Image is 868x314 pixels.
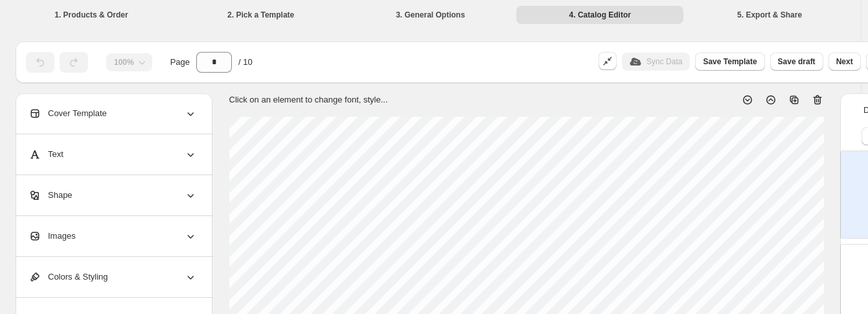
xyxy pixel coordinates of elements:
[170,56,190,69] span: Page
[238,56,253,69] span: / 10
[29,189,73,202] span: Shape
[229,93,388,106] p: Click on an element to change font, style...
[29,230,76,243] span: Images
[836,56,853,67] span: Next
[29,271,108,284] span: Colors & Styling
[695,53,764,71] button: Save Template
[29,107,107,120] span: Cover Template
[778,56,816,67] span: Save draft
[770,53,823,71] button: Save draft
[828,53,861,71] button: Next
[29,148,63,161] span: Text
[703,56,757,67] span: Save Template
